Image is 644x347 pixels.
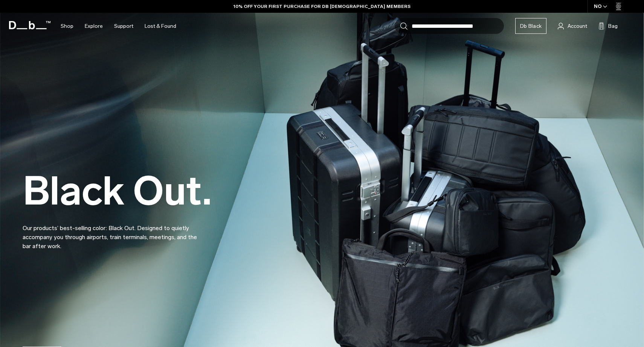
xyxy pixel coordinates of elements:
a: Lost & Found [145,13,176,39]
span: Bag [608,22,618,30]
nav: Main Navigation [55,13,182,39]
a: Explore [85,13,103,39]
span: Account [568,22,587,30]
a: Db Black [515,18,546,34]
a: 10% OFF YOUR FIRST PURCHASE FOR DB [DEMOGRAPHIC_DATA] MEMBERS [233,3,411,10]
button: Bag [598,21,618,30]
h2: Black Out. [23,171,212,211]
a: Support [114,13,133,39]
p: Our products’ best-selling color: Black Out. Designed to quietly accompany you through airports, ... [23,215,203,251]
a: Shop [61,13,73,39]
a: Account [558,21,587,30]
